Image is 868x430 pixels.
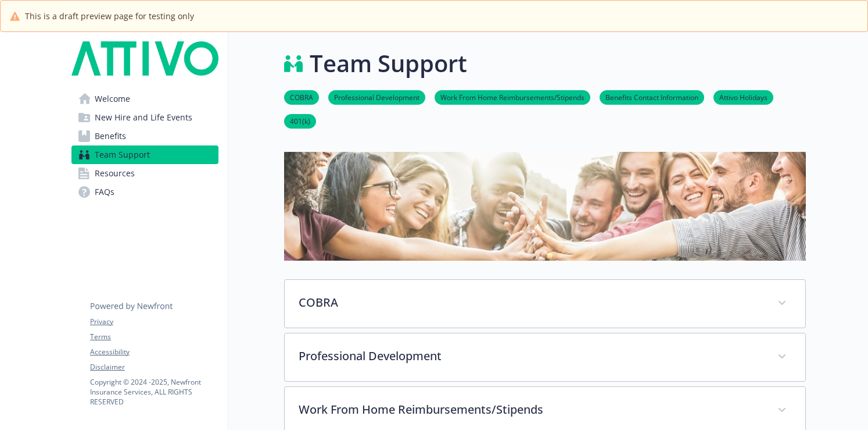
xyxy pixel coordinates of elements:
[90,317,218,327] a: Privacy
[285,280,805,328] div: COBRA
[90,332,218,342] a: Terms
[95,127,126,145] span: Benefits
[284,115,316,126] a: 401(k)
[299,347,763,365] p: Professional Development
[25,10,194,22] span: This is a draft preview page for testing only
[71,90,218,108] a: Welcome
[95,164,135,183] span: Resources
[713,91,773,102] a: Attivo Holidays
[299,294,763,311] p: COBRA
[95,108,192,127] span: New Hire and Life Events
[90,347,218,357] a: Accessibility
[71,108,218,127] a: New Hire and Life Events
[299,401,763,418] p: Work From Home Reimbursements/Stipends
[310,46,467,81] h1: Team Support
[71,127,218,145] a: Benefits
[90,362,218,372] a: Disclaimer
[284,152,806,261] img: team support page banner
[95,145,150,164] span: Team Support
[71,164,218,183] a: Resources
[328,91,425,102] a: Professional Development
[71,145,218,164] a: Team Support
[284,91,319,102] a: COBRA
[435,91,590,102] a: Work From Home Reimbursements/Stipends
[71,183,218,201] a: FAQs
[90,377,218,407] p: Copyright © 2024 - 2025 , Newfront Insurance Services, ALL RIGHTS RESERVED
[600,91,704,102] a: Benefits Contact Information
[95,183,114,201] span: FAQs
[95,90,130,108] span: Welcome
[285,333,805,381] div: Professional Development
